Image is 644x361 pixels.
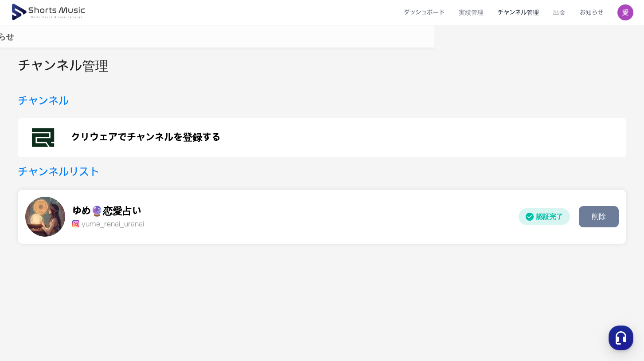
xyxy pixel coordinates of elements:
[18,118,626,157] a: クリウェアでチャンネルを登録する
[452,1,491,24] a: 実績管理
[18,164,99,180] h3: チャンネルリスト
[72,219,144,230] p: yume_renai_uranai
[617,4,633,20] img: 사용자 이미지
[519,208,570,226] p: 認証完了
[32,31,223,43] a: プラットフォーム改修およびサービス再開のお知らせ
[397,1,452,24] a: ダッシュボード
[25,197,511,237] a: ゆめ🔮恋愛占い yume_renai_uranai
[71,132,221,143] p: クリウェアでチャンネルを登録する
[18,93,69,109] h3: チャンネル
[18,56,109,76] h2: チャンネル管理
[546,1,573,24] a: 出金
[72,204,144,219] p: ゆめ🔮恋愛占い
[573,1,610,24] a: お知らせ
[18,31,28,42] img: 알림 아이콘
[491,1,546,24] a: チャンネル管理
[579,206,619,227] button: 削除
